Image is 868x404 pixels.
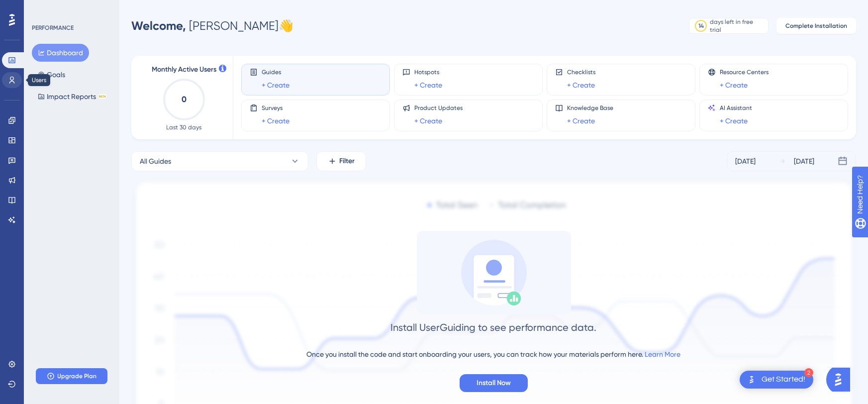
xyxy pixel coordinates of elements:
[182,95,187,104] text: 0
[98,94,107,99] div: BETA
[262,79,289,91] a: + Create
[414,68,442,76] span: Hotspots
[567,104,613,112] span: Knowledge Base
[131,18,293,34] div: [PERSON_NAME] 👋
[32,24,74,32] div: PERFORMANCE
[32,44,89,62] button: Dashboard
[698,22,704,30] div: 14
[720,79,748,91] a: + Create
[131,151,308,171] button: All Guides
[307,348,681,360] div: Once you install the code and start onboarding your users, you can track how your materials perfo...
[460,374,528,392] button: Install Now
[776,18,856,34] button: Complete Installation
[316,151,366,171] button: Filter
[23,2,62,14] span: Need Help?
[720,104,752,112] span: AI Assistant
[131,18,186,33] span: Welcome,
[735,155,756,167] div: [DATE]
[826,365,856,395] iframe: UserGuiding AI Assistant Launcher
[414,104,463,112] span: Product Updates
[477,377,511,389] span: Install Now
[762,374,805,385] div: Get Started!
[262,104,289,112] span: Surveys
[804,368,813,377] div: 2
[36,368,107,384] button: Upgrade Plan
[740,371,813,389] div: Open Get Started! checklist, remaining modules: 2
[414,79,442,91] a: + Create
[32,88,113,105] button: Impact ReportsBETA
[567,79,595,91] a: + Create
[785,22,847,30] span: Complete Installation
[414,115,442,127] a: + Create
[720,115,748,127] a: + Create
[340,155,355,167] span: Filter
[262,115,289,127] a: + Create
[167,123,202,131] span: Last 30 days
[645,350,681,358] a: Learn More
[794,155,814,167] div: [DATE]
[746,374,758,386] img: launcher-image-alternative-text
[58,372,97,380] span: Upgrade Plan
[710,18,765,34] div: days left in free trial
[140,155,171,167] span: All Guides
[567,68,595,76] span: Checklists
[391,320,597,334] div: Install UserGuiding to see performance data.
[567,115,595,127] a: + Create
[152,64,216,76] span: Monthly Active Users
[32,66,71,84] button: Goals
[720,68,769,76] span: Resource Centers
[262,68,289,76] span: Guides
